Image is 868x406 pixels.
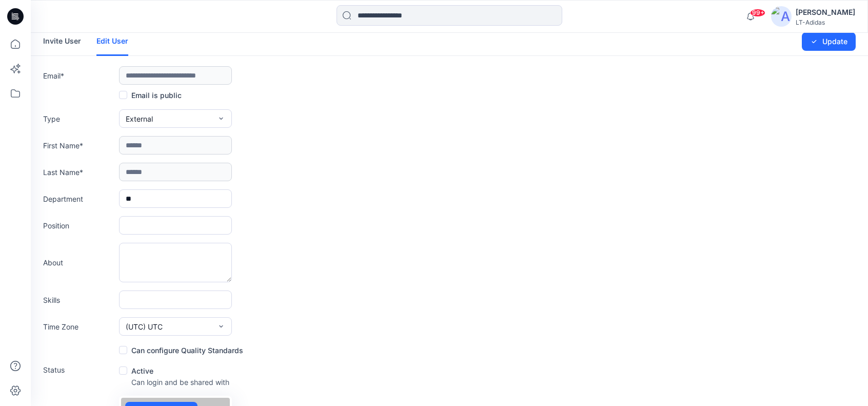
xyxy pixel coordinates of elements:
[43,28,81,54] a: Invite User
[43,113,115,124] label: Type
[43,70,115,81] label: Email
[96,28,128,56] a: Edit User
[43,364,115,375] label: Status
[43,321,115,332] label: Time Zone
[796,6,855,18] div: [PERSON_NAME]
[126,113,153,124] span: External
[119,317,232,336] button: (UTC) UTC
[796,18,855,26] div: LT-Adidas
[43,220,115,231] label: Position
[126,321,163,332] span: (UTC) UTC
[43,257,115,268] label: About
[750,9,765,17] span: 99+
[43,140,115,151] label: First Name
[119,364,153,377] label: Active
[119,364,229,377] div: Active
[119,89,182,101] label: Email is public
[131,377,229,388] p: Can login and be shared with
[43,295,115,305] label: Skills
[119,109,232,128] button: External
[119,344,243,356] label: Can configure Quality Standards
[771,6,792,27] img: avatar
[43,194,115,204] label: Department
[802,32,856,51] button: Update
[43,167,115,178] label: Last Name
